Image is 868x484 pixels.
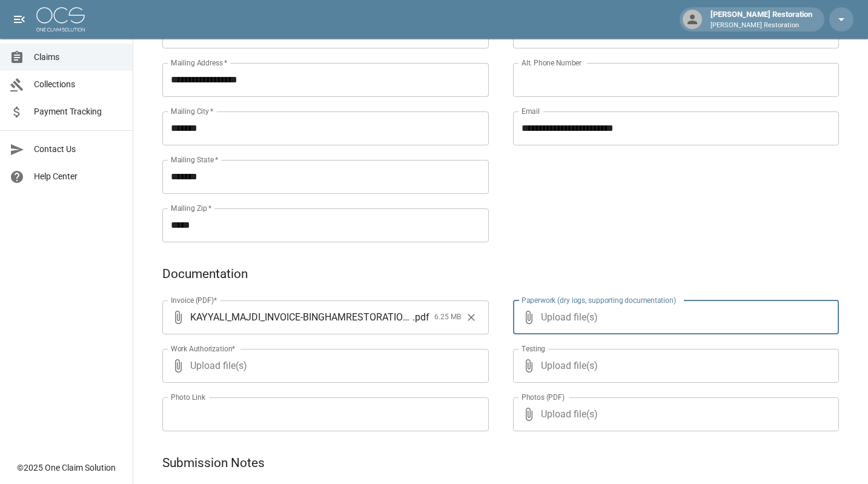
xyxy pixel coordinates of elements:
div: [PERSON_NAME] Restoration [706,8,817,30]
label: Mailing City [171,106,214,116]
label: Photo Link [171,392,205,402]
label: Testing [522,343,545,354]
label: Mailing Address [171,58,227,68]
span: Payment Tracking [34,105,123,118]
label: Email [522,106,540,116]
span: Upload file(s) [541,349,807,383]
span: Help Center [34,170,123,183]
span: Contact Us [34,143,123,156]
span: Claims [34,51,123,64]
div: © 2025 One Claim Solution [17,462,116,474]
span: Upload file(s) [190,349,456,383]
label: Paperwork (dry logs, supporting documentation) [522,295,676,305]
span: . pdf [412,310,429,324]
span: Collections [34,78,123,91]
span: KAYYALI_MAJDI_INVOICE-BINGHAMRESTORATION-PHX [190,310,412,324]
label: Mailing State [171,154,218,165]
button: Clear [462,308,480,327]
label: Mailing Zip [171,203,212,213]
p: [PERSON_NAME] Restoration [711,21,812,31]
label: Work Authorization* [171,343,236,354]
label: Photos (PDF) [522,392,565,402]
label: Alt. Phone Number [522,58,581,68]
button: open drawer [7,7,31,31]
span: Upload file(s) [541,397,807,431]
span: 6.25 MB [434,311,461,323]
label: Invoice (PDF)* [171,295,217,305]
img: ocs-logo-white-transparent.png [36,7,85,31]
span: Upload file(s) [541,300,807,334]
